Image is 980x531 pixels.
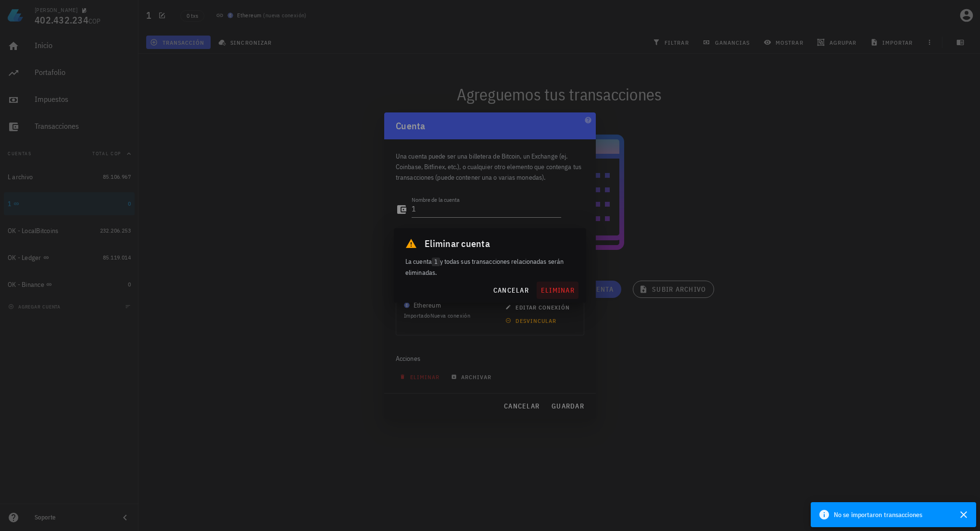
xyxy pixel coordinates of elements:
code: 1 [432,258,440,267]
span: eliminar [540,286,575,295]
span: No se importaron transacciones [834,509,922,520]
button: eliminar [537,282,578,299]
span: Eliminar cuenta [425,236,490,251]
span: cancelar [493,286,529,295]
span: La cuenta y todas sus transacciones relacionadas serán eliminadas. [405,251,564,283]
button: cancelar [489,282,533,299]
